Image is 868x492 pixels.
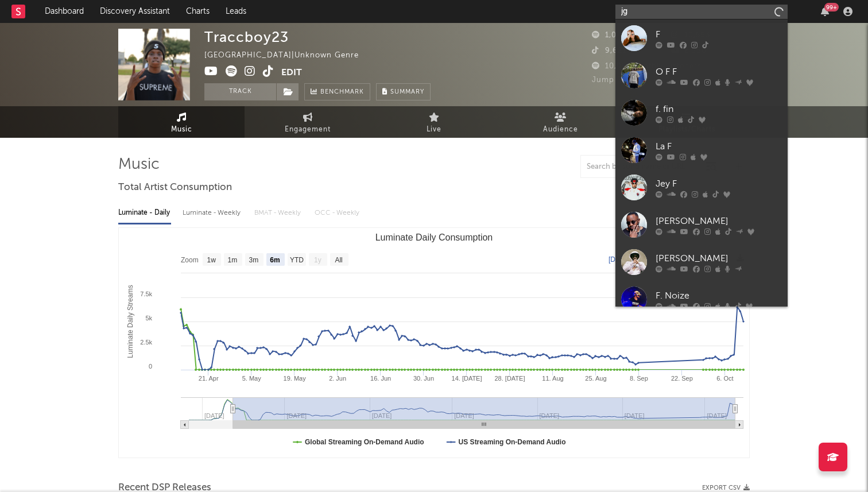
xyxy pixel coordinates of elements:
[413,375,434,382] text: 30. Jun
[140,339,152,346] text: 2.5k
[118,203,171,223] div: Luminate - Daily
[656,251,782,265] div: [PERSON_NAME]
[615,281,788,318] a: F. Noize
[204,49,372,63] div: [GEOGRAPHIC_DATA] | Unknown Genre
[270,256,280,264] text: 6m
[370,375,391,382] text: 16. Jun
[284,375,307,382] text: 19. May
[656,65,782,79] div: O F F
[497,106,623,138] a: Audience
[671,375,693,382] text: 22. Sep
[656,28,782,41] div: F
[543,123,578,137] span: Audience
[314,256,321,264] text: 1y
[656,177,782,191] div: Jey F
[592,76,658,84] span: Jump Score: 71.6
[615,243,788,281] a: [PERSON_NAME]
[207,256,216,264] text: 1w
[281,65,302,80] button: Edit
[615,94,788,131] a: f. fin
[656,214,782,228] div: [PERSON_NAME]
[204,29,289,45] div: Traccboy23
[376,83,431,100] button: Summary
[615,20,788,57] a: F
[585,375,606,382] text: 25. Aug
[615,206,788,243] a: [PERSON_NAME]
[285,123,331,137] span: Engagement
[592,63,702,70] span: 10,982 Monthly Listeners
[656,289,782,303] div: F. Noize
[245,106,371,138] a: Engagement
[821,7,829,16] button: 99+
[615,57,788,94] a: O F F
[183,203,243,223] div: Luminate - Weekly
[171,123,192,137] span: Music
[656,102,782,116] div: f. fin
[149,363,152,370] text: 0
[592,47,626,55] span: 9,621
[427,123,441,137] span: Live
[140,290,152,297] text: 7.5k
[581,162,702,172] input: Search by song name or URL
[390,89,424,95] span: Summary
[118,181,232,195] span: Total Artist Consumption
[656,140,782,153] div: La F
[452,375,482,382] text: 14. [DATE]
[615,131,788,169] a: La F
[199,375,219,382] text: 21. Apr
[615,5,788,19] input: Search for artists
[824,3,839,11] div: 99 +
[702,485,750,491] button: Export CSV
[542,375,563,382] text: 11. Aug
[335,256,342,264] text: All
[126,285,134,358] text: Luminate Daily Streams
[371,106,497,138] a: Live
[495,375,525,382] text: 28. [DATE]
[375,233,493,242] text: Luminate Daily Consumption
[242,375,262,382] text: 5. May
[204,83,276,100] button: Track
[320,86,364,99] span: Benchmark
[630,375,648,382] text: 8. Sep
[290,256,304,264] text: YTD
[592,32,626,39] span: 1,078
[615,169,788,206] a: Jey F
[181,256,199,264] text: Zoom
[459,438,566,446] text: US Streaming On-Demand Audio
[304,83,370,100] a: Benchmark
[118,106,245,138] a: Music
[305,438,424,446] text: Global Streaming On-Demand Audio
[119,228,749,458] svg: Luminate Daily Consumption
[145,315,152,321] text: 5k
[716,375,733,382] text: 6. Oct
[609,255,630,264] text: [DATE]
[228,256,238,264] text: 1m
[329,375,346,382] text: 2. Jun
[249,256,259,264] text: 3m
